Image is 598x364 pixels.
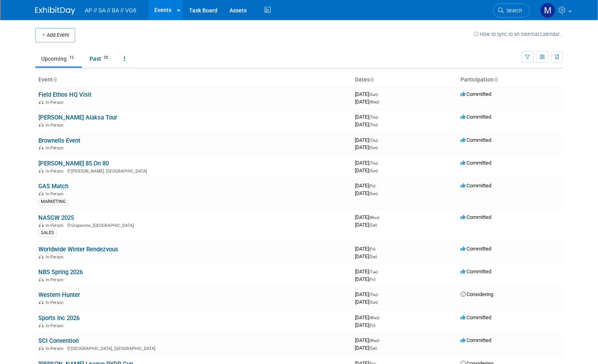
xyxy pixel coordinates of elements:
span: (Fri) [369,277,375,282]
span: (Thu) [369,161,378,165]
a: Field Ethos HQ Visit [38,91,92,98]
span: [DATE] [355,121,378,127]
img: Mike Gilmore [540,3,555,18]
span: [DATE] [355,291,380,297]
span: [DATE] [355,299,378,305]
span: (Wed) [369,100,379,104]
a: NASGW 2025 [38,214,74,221]
img: In-Person Event [39,191,44,195]
span: In-Person [46,100,66,105]
a: Sort by Start Date [370,76,374,83]
button: Add Event [35,28,75,42]
span: - [381,214,382,220]
img: In-Person Event [39,277,44,281]
span: Committed [460,160,491,166]
span: (Thu) [369,138,378,143]
a: GAS Match [38,183,68,190]
span: [DATE] [355,167,378,173]
span: (Tue) [369,270,378,274]
span: (Thu) [369,292,378,297]
span: (Mon) [369,215,379,220]
span: Committed [460,91,491,97]
span: - [379,291,380,297]
span: In-Person [46,123,66,128]
img: In-Person Event [39,255,44,259]
span: (Sun) [369,191,378,196]
a: Past55 [84,51,116,66]
span: Committed [460,337,491,343]
a: Western Hunter [38,291,80,298]
a: Sort by Event Name [53,76,57,83]
img: ExhibitDay [35,7,75,15]
span: [DATE] [355,322,375,328]
img: In-Person Event [39,300,44,304]
span: In-Person [46,323,66,328]
span: (Wed) [369,338,379,343]
span: [DATE] [355,253,377,259]
span: In-Person [46,346,66,351]
span: In-Person [46,300,66,305]
span: Committed [460,183,491,189]
img: In-Person Event [39,169,44,173]
span: [DATE] [355,269,380,274]
a: Upcoming12 [35,51,82,66]
span: [DATE] [355,222,377,228]
span: [DATE] [355,246,378,252]
span: [DATE] [355,337,382,343]
a: Search [493,4,530,18]
a: Sort by Participation Type [494,76,498,83]
a: [PERSON_NAME] 85 On 80 [38,160,109,167]
img: In-Person Event [39,346,44,350]
th: Participation [457,73,563,87]
span: In-Person [46,191,66,197]
span: (Sat) [369,255,377,259]
span: [DATE] [355,137,380,143]
span: [DATE] [355,183,378,189]
span: - [377,183,378,189]
span: AP // SA // BA // VG6 [85,7,136,14]
span: [DATE] [355,276,375,282]
span: (Fri) [369,247,375,251]
span: Considering [460,291,493,297]
img: In-Person Event [39,223,44,227]
span: In-Person [46,145,66,151]
span: In-Person [46,255,66,260]
span: - [381,337,382,343]
span: In-Person [46,277,66,282]
span: - [379,160,380,166]
span: Search [504,8,522,14]
span: (Sun) [369,169,378,173]
span: Committed [460,214,491,220]
a: [PERSON_NAME] Alaksa Tour [38,114,117,121]
span: (Sat) [369,346,377,350]
span: Committed [460,114,491,120]
span: 12 [67,55,76,61]
span: In-Person [46,169,66,174]
span: [DATE] [355,114,380,120]
span: Committed [460,246,491,252]
div: [PERSON_NAME], [GEOGRAPHIC_DATA] [38,167,349,174]
span: - [379,269,380,274]
a: How to sync to an external calendar... [474,31,563,37]
div: Grapevine, [GEOGRAPHIC_DATA] [38,222,349,228]
span: (Thu) [369,123,378,127]
img: In-Person Event [39,145,44,149]
th: Dates [352,73,457,87]
span: Committed [460,314,491,320]
span: (Fri) [369,323,375,328]
a: Brownells Event [38,137,80,144]
span: Committed [460,269,491,274]
span: [DATE] [355,91,380,97]
span: [DATE] [355,99,379,105]
div: [GEOGRAPHIC_DATA], [GEOGRAPHIC_DATA] [38,345,349,351]
img: In-Person Event [39,123,44,127]
span: [DATE] [355,314,382,320]
span: (Sun) [369,92,378,97]
span: [DATE] [355,160,380,166]
a: Sports Inc 2026 [38,314,80,322]
img: In-Person Event [39,100,44,104]
span: (Sat) [369,223,377,227]
div: SALES [38,229,56,237]
span: [DATE] [355,190,378,196]
span: [DATE] [355,214,382,220]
